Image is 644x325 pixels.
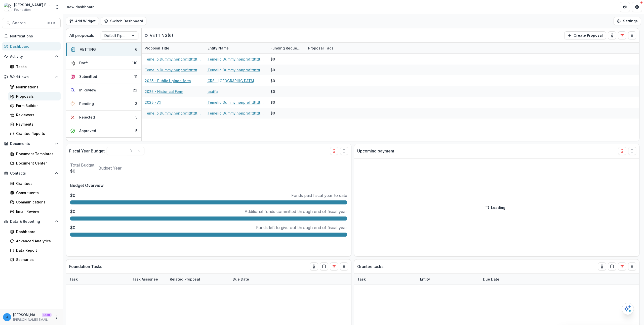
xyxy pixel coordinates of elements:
[2,140,61,148] button: Open Documents
[270,57,275,62] div: $0
[65,3,97,11] nav: breadcrumb
[2,169,61,177] button: Open Contacts
[628,262,636,270] button: Drag
[8,120,61,128] a: Payments
[142,43,205,53] div: Proposal Title
[305,45,337,51] div: Proposal Tags
[8,207,61,215] a: Email Review
[66,70,141,83] button: Submitted11
[135,101,137,106] div: 3
[256,225,347,231] p: Funds left to give out through end of fiscal year
[205,43,267,53] div: Entity Name
[305,43,368,53] div: Proposal Tags
[66,111,141,124] button: Rejected5
[8,92,61,100] a: Proposals
[564,31,606,39] button: Create Proposal
[14,8,31,12] span: Foundation
[620,2,630,12] button: Partners
[142,45,172,51] div: Proposal Title
[16,199,57,205] div: Communications
[10,75,53,79] span: Workflows
[13,312,40,317] p: [PERSON_NAME][EMAIL_ADDRESS][DOMAIN_NAME]
[16,151,57,156] div: Document Templates
[10,44,57,49] div: Dashboard
[267,43,305,53] div: Funding Requested
[16,248,57,253] div: Data Report
[145,100,161,105] a: 2025 - A1
[16,257,57,262] div: Scenarios
[70,208,75,214] p: $0
[54,2,61,12] button: Open entity switcher
[98,165,122,171] p: Budget Year
[320,262,328,270] button: Calendar
[208,67,264,73] a: Temelio Dummy nonprofittttttttt a4 sda16s5d
[10,142,53,146] span: Documents
[16,84,57,90] div: Nominations
[13,317,52,322] p: [PERSON_NAME][EMAIL_ADDRESS][DOMAIN_NAME]
[8,159,61,167] a: Document Center
[291,192,347,198] p: Funds paid fiscal year to date
[614,17,641,25] button: Settings
[8,101,61,110] a: Form Builder
[270,111,275,116] div: $0
[8,237,61,245] a: Advanced Analytics
[16,122,57,127] div: Payments
[357,148,394,154] p: Upcoming payment
[330,147,338,155] button: Delete card
[70,182,347,188] p: Budget Overview
[340,147,348,155] button: Drag
[628,147,636,155] button: Drag
[267,45,305,51] div: Funding Requested
[628,31,636,39] button: Drag
[10,55,53,59] span: Activity
[8,129,61,138] a: Grantee Reports
[8,83,61,91] a: Nominations
[16,103,57,108] div: Form Builder
[145,67,202,73] a: Temelio Dummy nonprofittttttttt a4 sda16s5d - 2025 - A1
[598,262,606,270] button: toggle-assigned-to-me
[79,128,96,133] div: Approved
[150,32,187,38] p: VETTING ( 6 )
[8,198,61,206] a: Communications
[79,115,95,120] div: Rejected
[632,2,642,12] button: Get Help
[70,225,75,231] p: $0
[2,18,61,28] button: Search...
[69,148,105,154] p: Fiscal Year Budget
[208,100,264,105] a: Temelio Dummy nonprofittttttttt a4 sda16s5d
[134,74,137,79] div: 11
[79,87,96,93] div: In Review
[8,150,61,158] a: Document Templates
[208,57,264,62] a: Temelio Dummy nonprofittttttttt a4 sda16s5d
[622,303,634,315] button: Open AI Assistant
[618,262,626,270] button: Delete card
[16,209,57,214] div: Email Review
[16,94,57,99] div: Proposals
[70,162,94,168] p: Total Budget
[208,111,264,116] a: Temelio Dummy nonprofittttttttt a4 sda16s5d
[208,78,254,83] a: CRS - [GEOGRAPHIC_DATA]
[133,87,137,93] div: 22
[245,208,347,214] p: Additional funds committed through end of fiscal year
[10,220,53,224] span: Data & Reporting
[608,262,616,270] button: Calendar
[16,160,57,166] div: Document Center
[608,31,616,39] button: toggle-assigned-to-me
[16,238,57,244] div: Advanced Analytics
[2,73,61,81] button: Open Workflows
[6,315,8,319] div: jonah@trytemelio.com
[14,2,52,8] div: [PERSON_NAME] Foundation
[69,263,102,269] p: Foundation Tasks
[208,89,218,94] a: asdfa
[46,20,56,26] div: ⌘ + K
[2,52,61,61] button: Open Activity
[16,112,57,118] div: Reviewers
[101,17,146,25] button: Switch Dashboard
[618,147,626,155] button: Delete card
[16,181,57,186] div: Grantees
[79,101,94,106] div: Pending
[10,171,53,176] span: Contacts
